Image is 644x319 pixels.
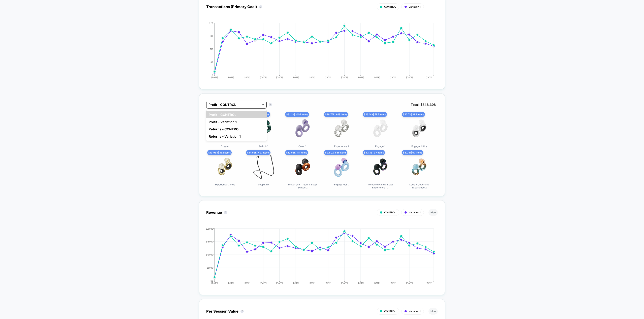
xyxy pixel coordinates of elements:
tspan: [DATE] [309,76,315,79]
span: Loop Link [258,183,269,186]
button: Hide [428,308,438,315]
div: Profit - Variation 1 [206,118,267,126]
span: $ 14.56k | 497 items [246,150,270,155]
tspan: [DATE] [325,76,331,79]
span: $ 19.96k | 352 items [207,150,232,155]
img: Tomorrowland x Loop Experience™ 2 [366,153,394,181]
span: CONTROL [384,5,396,8]
tspan: $0 [211,279,213,282]
tspan: [DATE] [292,76,299,79]
tspan: [DATE] [292,282,299,284]
img: Engage Kids 2 [327,153,356,181]
span: CONTROL [384,211,396,214]
tspan: [DATE] [325,282,331,284]
span: $ 26.14k | 595 items [363,112,387,117]
span: Tomorrowland x Loop Experience™ 2 [365,183,395,189]
tspan: [DATE] [276,282,283,284]
tspan: [DATE] [227,282,234,284]
span: Dream [221,145,229,148]
span: McLaren F1 Team x Loop Switch 2 [287,183,318,189]
tspan: [DATE] [357,282,364,284]
button: ? [259,5,262,8]
div: TRANSACTIONS [202,22,434,82]
tspan: [DATE] [357,76,364,79]
img: Engage 2 Plus [405,115,433,143]
span: Variation 1 [409,211,421,214]
tspan: 110 [210,48,213,50]
div: REVENUE [202,228,434,288]
button: ? [240,310,244,313]
span: Switch 2 [259,145,268,148]
tspan: [DATE] [211,282,218,284]
tspan: [DATE] [426,76,432,79]
button: Hide [428,209,438,216]
div: Returns - Variation 1 [206,133,267,140]
span: Engage 2 Plus [411,145,427,148]
tspan: [DATE] [260,282,266,284]
button: ? [224,211,227,214]
tspan: [DATE] [341,76,348,79]
span: Experience 2 Plus [215,183,235,186]
div: Profit - CONTROL [206,111,267,118]
tspan: 220 [209,22,213,24]
tspan: [DATE] [309,282,315,284]
tspan: [DATE] [406,282,413,284]
tspan: [DATE] [390,282,396,284]
tspan: 55 [211,61,213,63]
div: Returns - CONTROL [206,126,267,133]
span: $ 26.72k | 618 items [324,112,348,117]
img: Experience 2 Plus [211,153,239,181]
button: ? [269,103,272,106]
img: Loop x Coachella Experience 2 [405,153,433,181]
tspan: [DATE] [341,282,348,284]
span: Variation 1 [409,5,421,8]
tspan: [DATE] [426,282,432,284]
tspan: [DATE] [374,282,380,284]
tspan: 0 [212,74,213,76]
tspan: $20000 [206,227,213,230]
tspan: [DATE] [260,76,266,79]
img: Loop Link [250,153,278,181]
img: Quiet 2 [288,115,317,143]
span: $ 31.2k | 1002 items [285,112,309,117]
img: McLaren F1 Team x Loop Switch 2 [288,153,317,181]
tspan: $10000 [206,253,213,256]
span: $ 10.53k | 111 items [285,150,308,155]
tspan: [DATE] [390,76,396,79]
tspan: 165 [210,35,213,37]
span: Variation 1 [409,310,421,313]
img: Engage 2 [366,115,394,143]
tspan: $5000 [207,266,213,269]
tspan: [DATE] [406,76,413,79]
tspan: [DATE] [374,76,380,79]
span: Engage Kids 2 [333,183,349,186]
span: Engage 2 [375,145,386,148]
span: $ 3.241 | 67 items [402,150,423,155]
tspan: [DATE] [276,76,283,79]
span: Quiet 2 [298,145,307,148]
tspan: [DATE] [211,76,218,79]
span: $ 9.802 | 585 items [324,150,347,155]
tspan: [DATE] [227,76,234,79]
tspan: [DATE] [244,282,250,284]
span: Loop x Coachella Experience 2 [404,183,434,189]
span: Total: $ 348.398 [409,101,438,109]
span: Experience 2 [334,145,349,148]
tspan: [DATE] [244,76,250,79]
span: $ 4.736 | 97 items [363,150,385,155]
tspan: $15000 [206,240,213,243]
span: CONTROL [384,310,396,313]
span: $ 22.7k | 392 items [402,112,425,117]
img: Experience 2 [327,115,356,143]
